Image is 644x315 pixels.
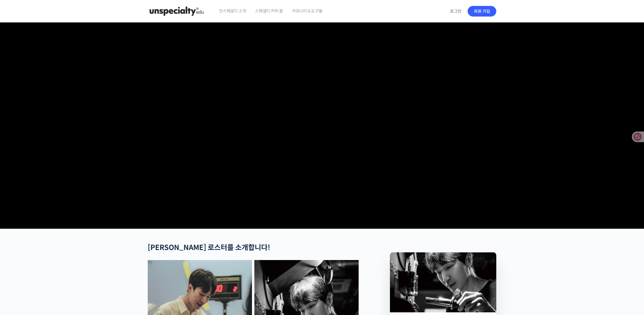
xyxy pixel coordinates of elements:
a: 회원 가입 [468,6,496,17]
h2: [PERSON_NAME] 로스터를 소개합니다! [148,243,359,252]
a: 로그인 [446,4,465,18]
